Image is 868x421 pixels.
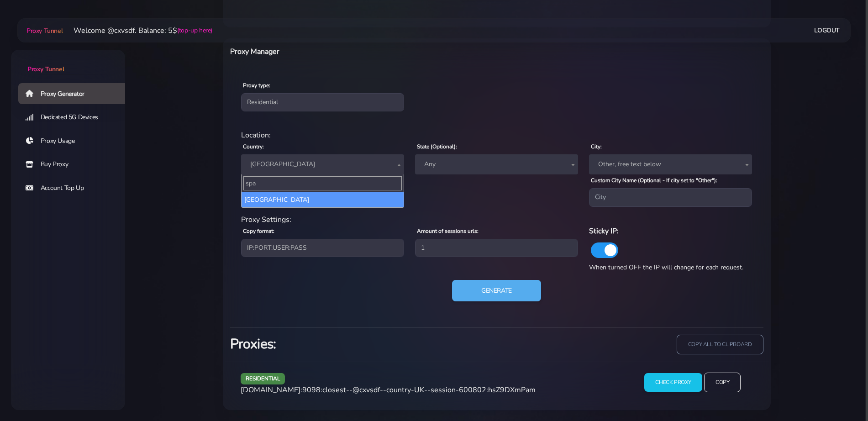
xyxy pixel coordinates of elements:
[63,25,212,36] li: Welcome @cxvsdf. Balance: 5$
[242,192,404,207] li: [GEOGRAPHIC_DATA]
[243,176,402,190] input: Search
[243,81,270,89] label: Proxy type:
[417,227,479,235] label: Amount of sessions urls:
[243,227,274,235] label: Copy format:
[18,178,132,199] a: Account Top Up
[177,26,212,35] a: (top-up here)
[18,154,132,175] a: Buy Proxy
[230,46,537,58] h6: Proxy Manager
[241,385,536,395] span: [DOMAIN_NAME]:9098:closest--@cxvsdf--country-UK--session-600802:hsZ9DXmPam
[677,335,763,354] input: copy all to clipboard
[18,131,132,152] a: Proxy Usage
[591,142,602,151] label: City:
[243,142,264,151] label: Country:
[18,107,132,128] a: Dedicated 5G Devices
[591,176,717,184] label: Custom City Name (Optional - If city set to "Other"):
[589,263,743,272] span: When turned OFF the IP will change for each request.
[230,335,491,353] h3: Proxies:
[27,65,64,74] span: Proxy Tunnel
[589,225,752,237] h6: Sticky IP:
[704,373,741,392] input: Copy
[241,154,404,174] span: United Kingdom
[236,214,758,225] div: Proxy Settings:
[644,373,702,392] input: Check Proxy
[417,142,457,151] label: State (Optional):
[814,22,840,39] a: Logout
[241,373,285,384] span: residential
[26,26,63,35] span: Proxy Tunnel
[11,50,125,74] a: Proxy Tunnel
[452,280,541,302] button: Generate
[421,158,573,171] span: Any
[589,188,752,206] input: City
[25,23,63,38] a: Proxy Tunnel
[18,83,132,104] a: Proxy Generator
[415,154,578,174] span: Any
[594,158,747,171] span: Other, free text below
[824,377,857,410] iframe: Webchat Widget
[236,130,758,141] div: Location:
[247,158,399,171] span: United Kingdom
[589,154,752,174] span: Other, free text below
